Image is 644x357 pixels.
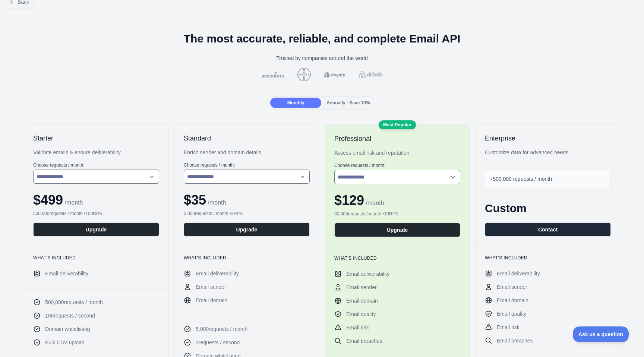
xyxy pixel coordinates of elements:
h2: Enterprise [485,134,611,143]
div: Assess email risk and reputation. [334,149,460,157]
div: Enrich sender and domain details. [184,149,310,156]
div: Customize data for advanced needs. [485,149,611,156]
div: Most Popular [379,120,416,129]
iframe: Toggle Customer Support [573,326,629,342]
h2: Professional [334,134,460,143]
h2: Standard [184,134,310,143]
